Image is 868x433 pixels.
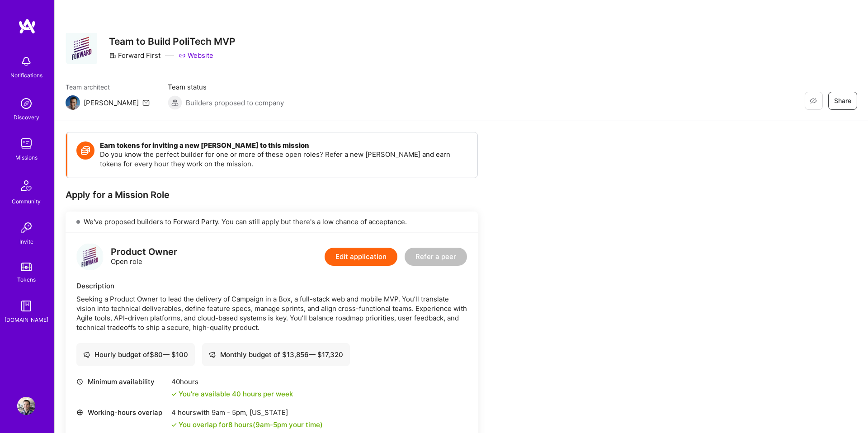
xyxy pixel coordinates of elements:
div: Forward First [109,51,160,60]
img: Token icon [76,141,94,160]
h3: Team to Build PoliTech MVP [109,36,236,47]
span: Share [834,96,851,105]
div: You're available 40 hours per week [171,389,293,399]
div: Hourly budget of $ 80 — $ 100 [83,350,188,359]
i: icon Cash [83,351,90,358]
span: Team architect [66,82,150,92]
i: icon Check [171,391,177,397]
div: [PERSON_NAME] [84,98,139,108]
img: tokens [21,263,32,271]
i: icon Cash [209,351,216,358]
img: logo [18,18,36,34]
img: Community [15,175,37,197]
img: User Avatar [17,397,35,415]
div: Product Owner [111,247,177,257]
img: Company Logo [66,32,98,64]
img: bell [17,52,35,71]
button: Edit application [325,248,397,266]
span: 9am - 5pm [255,420,287,429]
div: Tokens [17,275,36,284]
div: Notifications [10,71,42,80]
div: Seeking a Product Owner to lead the delivery of Campaign in a Box, a full-stack web and mobile MV... [76,294,467,332]
span: Builders proposed to company [186,98,284,108]
div: Invite [19,237,33,246]
span: Team status [168,82,284,92]
img: Invite [17,219,35,237]
div: Working-hours overlap [76,408,167,417]
p: Do you know the perfect builder for one or more of these open roles? Refer a new [PERSON_NAME] an... [100,150,468,169]
i: icon CompanyGray [109,52,116,59]
div: Open role [111,247,177,266]
div: Discovery [14,113,39,122]
img: teamwork [17,135,35,153]
i: icon Check [171,422,177,428]
button: Share [828,92,857,110]
div: Community [12,197,41,206]
div: 4 hours with [US_STATE] [171,408,323,417]
img: guide book [17,297,35,315]
i: icon Mail [142,99,150,106]
img: Team Architect [66,95,80,110]
div: Monthly budget of $ 13,856 — $ 17,320 [209,350,343,359]
div: You overlap for 8 hours ( your time) [179,420,323,429]
i: icon Clock [76,378,83,385]
i: icon World [76,409,83,416]
div: [DOMAIN_NAME] [5,315,48,325]
img: logo [76,243,104,270]
div: Minimum availability [76,377,167,386]
a: Website [179,51,213,60]
button: Refer a peer [405,248,467,266]
h4: Earn tokens for inviting a new [PERSON_NAME] to this mission [100,141,468,150]
div: Apply for a Mission Role [66,189,478,201]
i: icon EyeClosed [810,97,817,104]
span: 9am - 5pm , [210,408,250,417]
div: We've proposed builders to Forward Party. You can still apply but there's a low chance of accepta... [66,212,478,232]
img: Builders proposed to company [168,95,182,110]
img: discovery [17,94,35,113]
div: Missions [15,153,38,162]
a: User Avatar [15,397,38,415]
div: 40 hours [171,377,293,386]
div: Description [76,281,467,291]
